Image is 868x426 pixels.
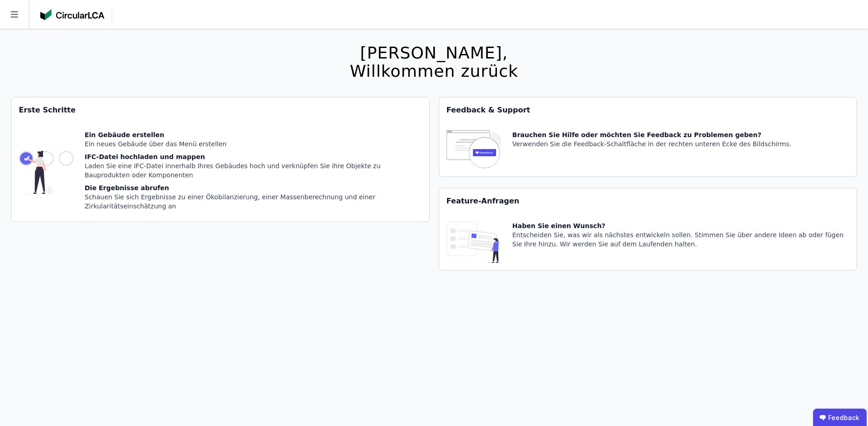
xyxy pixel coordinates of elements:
div: Ein neues Gebäude über das Menü erstellen [85,139,422,149]
div: Willkommen zurück [350,62,518,80]
div: Feature-Anfragen [439,188,857,214]
div: Erste Schritte [11,97,429,123]
div: [PERSON_NAME], [350,44,518,62]
div: Haben Sie einen Wunsch? [512,221,850,230]
div: Ein Gebäude erstellen [85,130,422,139]
img: feedback-icon-HCTs5lye.svg [447,130,501,169]
img: Concular [40,9,104,20]
img: getting_started_tile-DrF_GRSv.svg [19,130,74,214]
div: Schauen Sie sich Ergebnisse zu einer Ökobilanzierung, einer Massenberechnung und einer Zirkularit... [85,192,422,211]
div: Entscheiden Sie, was wir als nächstes entwickeln sollen. Stimmen Sie über andere Ideen ab oder fü... [512,230,850,249]
div: IFC-Datei hochladen und mappen [85,152,422,161]
img: feature_request_tile-UiXE1qGU.svg [447,221,501,263]
div: Laden Sie eine IFC-Datei innerhalb Ihres Gebäudes hoch und verknüpfen Sie ihre Objekte zu Bauprod... [85,161,422,180]
div: Verwenden Sie die Feedback-Schaltfläche in der rechten unteren Ecke des Bildschirms. [512,139,792,149]
div: Feedback & Support [439,97,857,123]
div: Die Ergebnisse abrufen [85,183,422,192]
div: Brauchen Sie Hilfe oder möchten Sie Feedback zu Problemen geben? [512,130,792,139]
